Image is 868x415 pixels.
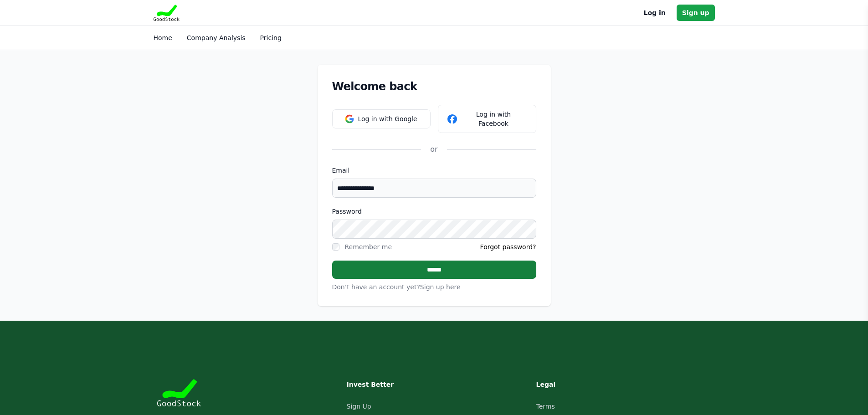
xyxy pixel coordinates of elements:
[154,5,180,21] img: Goodstock Logo
[347,403,371,410] a: Sign Up
[420,283,461,291] a: Sign up here
[421,144,447,155] div: or
[644,7,666,18] a: Log in
[332,282,536,292] p: Don’t have an account yet?
[154,34,172,41] a: Home
[677,5,715,21] a: Sign up
[157,379,201,406] img: Goodstock Logo
[347,379,427,390] h3: Invest Better
[332,109,431,128] button: Log in with Google
[260,34,282,41] a: Pricing
[332,166,536,175] label: Email
[345,243,392,251] label: Remember me
[332,207,536,216] label: Password
[332,79,536,94] h1: Welcome back
[438,105,536,133] button: Log in with Facebook
[187,34,246,41] a: Company Analysis
[536,403,555,410] a: Terms
[536,379,616,390] h3: Legal
[480,242,536,251] a: Forgot password?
